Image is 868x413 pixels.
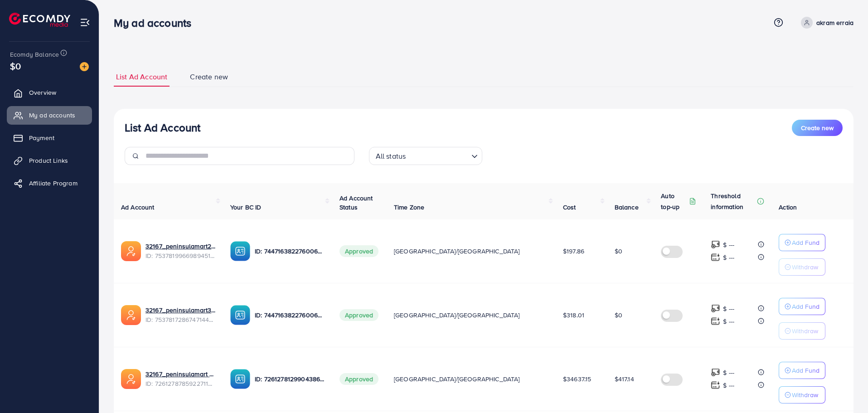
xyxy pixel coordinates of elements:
[230,241,250,261] img: ic-ba-acc.ded83a64.svg
[121,369,141,389] img: ic-ads-acc.e4c84228.svg
[374,150,408,163] span: All status
[792,237,820,248] p: Add Fund
[779,362,825,379] button: Add Fund
[723,367,734,378] p: $ ---
[797,17,853,29] a: akram erraia
[339,245,378,257] span: Approved
[10,59,21,73] span: $0
[10,50,59,59] span: Ecomdy Balance
[121,203,155,212] span: Ad Account
[792,301,820,312] p: Add Fund
[394,247,520,256] span: [GEOGRAPHIC_DATA]/[GEOGRAPHIC_DATA]
[114,16,199,29] h3: My ad accounts
[723,303,734,314] p: $ ---
[779,298,825,315] button: Add Fund
[723,239,734,250] p: $ ---
[29,133,54,142] span: Payment
[829,372,861,406] iframe: Chat
[792,326,818,336] p: Withdraw
[145,251,216,260] span: ID: 7537819966989451281
[145,242,216,260] div: <span class='underline'>32167_peninsulamart2_1755035523238</span></br>7537819966989451281
[255,246,325,257] p: ID: 7447163822760067089
[145,242,216,251] a: 32167_peninsulamart2_1755035523238
[816,17,853,28] p: akram erraia
[369,147,482,165] div: Search for option
[116,72,167,82] span: List Ad Account
[792,389,818,400] p: Withdraw
[145,306,216,315] a: 32167_peninsulamart3_1755035549846
[779,258,825,276] button: Withdraw
[125,121,200,134] h3: List Ad Account
[779,386,825,403] button: Withdraw
[394,311,520,320] span: [GEOGRAPHIC_DATA]/[GEOGRAPHIC_DATA]
[339,194,373,212] span: Ad Account Status
[408,148,467,163] input: Search for option
[779,234,825,251] button: Add Fund
[563,247,584,256] span: $197.86
[563,374,591,384] span: $34637.15
[792,262,818,272] p: Withdraw
[723,252,734,263] p: $ ---
[615,311,622,320] span: $0
[80,62,89,71] img: image
[711,380,720,390] img: top-up amount
[7,83,92,102] a: Overview
[255,374,325,384] p: ID: 7261278129904386049
[339,309,378,321] span: Approved
[29,179,78,188] span: Affiliate Program
[711,304,720,313] img: top-up amount
[145,369,216,388] div: <span class='underline'>32167_peninsulamart adc 1_1690648214482</span></br>7261278785922711553
[230,305,250,325] img: ic-ba-acc.ded83a64.svg
[723,380,734,391] p: $ ---
[394,374,520,384] span: [GEOGRAPHIC_DATA]/[GEOGRAPHIC_DATA]
[792,120,843,136] button: Create new
[563,311,584,320] span: $318.01
[190,72,228,82] span: Create new
[339,373,378,385] span: Approved
[145,379,216,388] span: ID: 7261278785922711553
[779,203,797,212] span: Action
[394,203,424,212] span: Time Zone
[711,316,720,326] img: top-up amount
[145,315,216,324] span: ID: 7537817286747144200
[711,190,755,212] p: Threshold information
[29,111,75,120] span: My ad accounts
[711,240,720,249] img: top-up amount
[9,13,70,27] img: logo
[255,310,325,321] p: ID: 7447163822760067089
[7,174,92,192] a: Affiliate Program
[7,106,92,124] a: My ad accounts
[80,17,90,28] img: menu
[711,368,720,377] img: top-up amount
[615,203,639,212] span: Balance
[145,369,216,379] a: 32167_peninsulamart adc 1_1690648214482
[801,123,834,132] span: Create new
[29,88,56,97] span: Overview
[121,241,141,261] img: ic-ads-acc.e4c84228.svg
[661,190,687,212] p: Auto top-up
[723,316,734,327] p: $ ---
[792,365,820,376] p: Add Fund
[230,369,250,389] img: ic-ba-acc.ded83a64.svg
[779,322,825,340] button: Withdraw
[29,156,68,165] span: Product Links
[230,203,262,212] span: Your BC ID
[7,129,92,147] a: Payment
[615,374,634,384] span: $417.14
[615,247,622,256] span: $0
[145,306,216,324] div: <span class='underline'>32167_peninsulamart3_1755035549846</span></br>7537817286747144200
[563,203,576,212] span: Cost
[7,151,92,170] a: Product Links
[121,305,141,325] img: ic-ads-acc.e4c84228.svg
[711,253,720,262] img: top-up amount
